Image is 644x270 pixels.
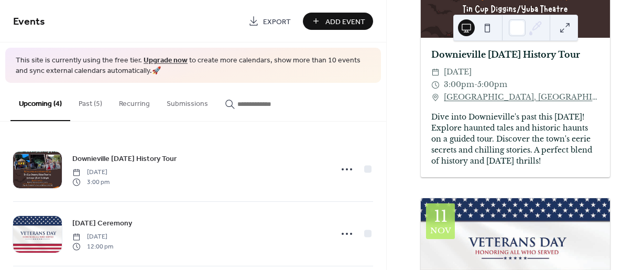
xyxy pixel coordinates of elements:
button: Submissions [158,83,216,120]
a: Downieville [DATE] History Tour [72,153,177,165]
a: Export [241,13,299,30]
span: This site is currently using the free tier. to create more calendars, show more than 10 events an... [16,56,370,76]
span: Export [263,16,291,27]
span: [DATE] Ceremony [72,218,132,229]
span: 3:00pm [444,79,474,91]
span: [DATE] [72,168,110,177]
div: 11 [434,209,447,224]
span: 5:00pm [477,79,507,91]
a: [GEOGRAPHIC_DATA], [GEOGRAPHIC_DATA] [444,91,599,104]
span: [DATE] [444,66,472,79]
div: Dive into Downieville's past this [DATE]! Explore haunted tales and historic haunts on a guided t... [421,112,610,167]
a: Upgrade now [144,53,188,68]
span: Events [13,12,45,32]
span: [DATE] [72,232,113,242]
button: Add Event [303,13,373,30]
button: Recurring [111,83,158,120]
span: Add Event [325,16,365,27]
button: Upcoming (4) [10,83,70,121]
span: - [474,79,477,91]
div: ​ [431,79,440,91]
div: Downieville [DATE] History Tour [421,48,610,61]
span: Downieville [DATE] History Tour [72,154,177,165]
a: [DATE] Ceremony [72,217,132,229]
div: ​ [431,91,440,104]
div: ​ [431,66,440,79]
span: 3:00 pm [72,177,110,187]
div: Nov [430,226,451,234]
span: 12:00 pm [72,242,113,251]
button: Past (5) [70,83,111,120]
